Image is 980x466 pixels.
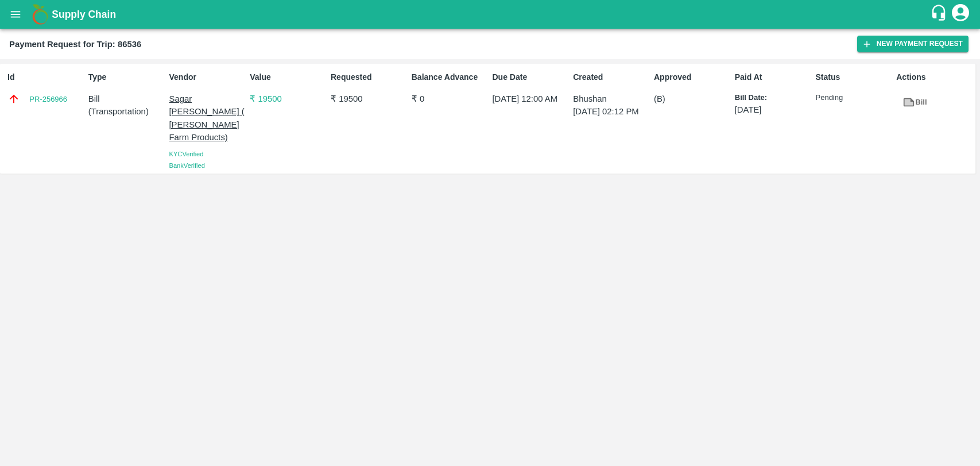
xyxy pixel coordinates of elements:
span: Bank Verified [169,162,205,169]
button: New Payment Request [857,36,969,52]
p: Vendor [169,71,246,83]
div: customer-support [930,4,950,25]
p: Approved [654,71,730,83]
p: Type [88,71,165,83]
b: Supply Chain [52,9,116,20]
div: account of current user [950,2,971,26]
p: Requested [331,71,407,83]
p: ₹ 0 [412,93,488,105]
p: Sagar [PERSON_NAME] ( [PERSON_NAME] Farm Products) [169,93,246,144]
p: ₹ 19500 [250,93,326,105]
b: Payment Request for Trip: 86536 [9,40,141,49]
p: Value [250,71,326,83]
p: Id [7,71,84,83]
p: ( Transportation ) [88,105,165,118]
a: PR-256966 [29,94,67,105]
img: logo [29,3,52,26]
span: KYC Verified [169,151,204,157]
p: Pending [816,93,892,103]
a: Bill [896,93,933,113]
p: [DATE] [735,103,811,116]
a: Supply Chain [52,6,930,22]
p: Bhushan [573,93,649,105]
p: Bill [88,93,165,105]
p: [DATE] 12:00 AM [493,93,569,105]
p: (B) [654,93,730,105]
p: Paid At [735,71,811,83]
button: open drawer [2,1,29,28]
p: Status [816,71,892,83]
p: Created [573,71,649,83]
p: Actions [896,71,973,83]
p: Balance Advance [412,71,488,83]
p: ₹ 19500 [331,93,407,105]
p: [DATE] 02:12 PM [573,105,649,118]
p: Bill Date: [735,93,811,103]
p: Due Date [493,71,569,83]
